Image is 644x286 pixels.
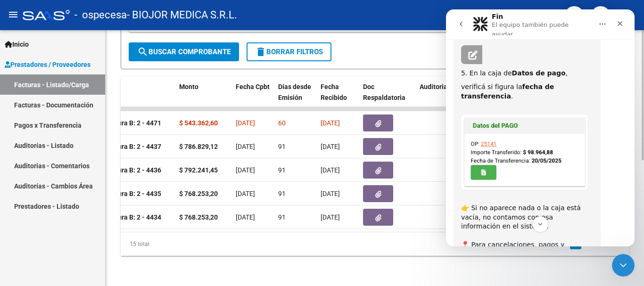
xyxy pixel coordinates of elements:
[137,48,231,56] span: Buscar Comprobante
[278,119,286,127] span: 60
[416,77,461,118] datatable-header-cell: Auditoria
[321,166,340,174] span: [DATE]
[121,232,221,256] div: 15 total
[363,83,405,101] span: Doc Respaldatoria
[127,5,237,25] span: - BIOJOR MEDICA S.R.L.
[317,77,359,118] datatable-header-cell: Fecha Recibido
[255,46,266,57] mat-icon: delete
[232,77,274,118] datatable-header-cell: Fecha Cpbt
[236,83,270,90] span: Fecha Cpbt
[236,166,255,174] span: [DATE]
[612,254,635,277] iframe: Intercom live chat
[66,60,120,67] b: Datos de pago
[605,239,623,249] a: go to last page
[278,166,286,174] span: 91
[278,190,286,197] span: 91
[278,83,311,101] span: Días desde Emisión
[321,143,340,150] span: [DATE]
[247,42,331,61] button: Borrar Filtros
[236,213,255,221] span: [DATE]
[179,143,218,150] strong: $ 786.829,12
[321,83,347,101] span: Fecha Recibido
[446,9,635,246] iframe: Intercom live chat
[321,190,340,197] span: [DATE]
[535,239,553,249] a: go to previous page
[86,207,102,223] button: Scroll to bottom
[179,119,218,127] strong: $ 543.362,60
[179,190,218,197] strong: $ 768.253,20
[74,5,127,25] span: - ospecesa
[5,39,29,49] span: Inicio
[105,166,161,174] strong: Factura B: 2 - 4436
[236,143,255,150] span: [DATE]
[179,213,218,221] strong: $ 768.253,20
[105,143,161,150] strong: Factura B: 2 - 4437
[321,213,340,221] span: [DATE]
[359,77,416,118] datatable-header-cell: Doc Respaldatoria
[179,166,218,174] strong: $ 792.241,45
[420,83,447,90] span: Auditoria
[321,119,340,127] span: [DATE]
[105,119,161,127] strong: Factura B: 2 - 4471
[274,77,317,118] datatable-header-cell: Días desde Emisión
[236,190,255,197] span: [DATE]
[584,239,602,249] a: go to next page
[255,48,323,56] span: Borrar Filtros
[137,46,149,57] mat-icon: search
[15,73,147,101] div: verificá si figura la . ​​
[175,77,232,118] datatable-header-cell: Monto
[76,77,175,118] datatable-header-cell: CPBT
[129,42,239,61] button: Buscar Comprobante
[105,213,161,221] strong: Factura B: 2 - 4434
[105,190,161,197] strong: Factura B: 2 - 4435
[278,213,286,221] span: 91
[514,239,532,249] a: go to first page
[236,119,255,127] span: [DATE]
[15,74,108,90] b: fecha de transferencia
[15,59,147,69] div: 5. En la caja de ,
[5,59,91,70] span: Prestadores / Proveedores
[179,83,198,90] span: Monto
[8,9,19,20] mat-icon: menu
[278,143,286,150] span: 91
